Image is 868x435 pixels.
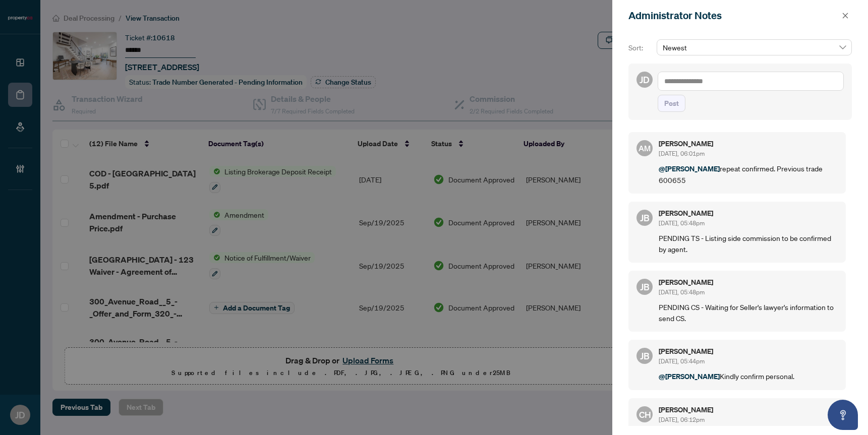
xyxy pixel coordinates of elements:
[659,279,838,286] h5: [PERSON_NAME]
[640,280,650,294] span: JB
[659,370,838,382] p: Kindly confirm personal.
[659,371,720,381] span: @[PERSON_NAME]
[659,301,838,324] p: PENDING CS - Waiting for Seller's lawyer's information to send CS.
[659,164,720,173] span: @[PERSON_NAME]
[659,140,838,147] h5: [PERSON_NAME]
[640,73,650,87] span: JD
[659,163,838,185] p: repeat confirmed. Previous trade 600655
[842,12,849,19] span: close
[659,232,838,255] p: PENDING TS - Listing side commission to be confirmed by agent.
[659,210,838,217] h5: [PERSON_NAME]
[639,142,651,154] span: AM
[659,219,705,227] span: [DATE], 05:48pm
[640,211,650,225] span: JB
[639,408,651,421] span: CH
[659,288,705,296] span: [DATE], 05:48pm
[628,42,653,53] p: Sort:
[640,349,650,363] span: JB
[658,95,685,112] button: Post
[828,400,858,430] button: Open asap
[659,348,838,355] h5: [PERSON_NAME]
[659,416,705,423] span: [DATE], 06:12pm
[663,40,846,55] span: Newest
[628,8,839,23] div: Administrator Notes
[659,406,838,413] h5: [PERSON_NAME]
[659,150,705,157] span: [DATE], 06:01pm
[659,357,705,365] span: [DATE], 05:44pm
